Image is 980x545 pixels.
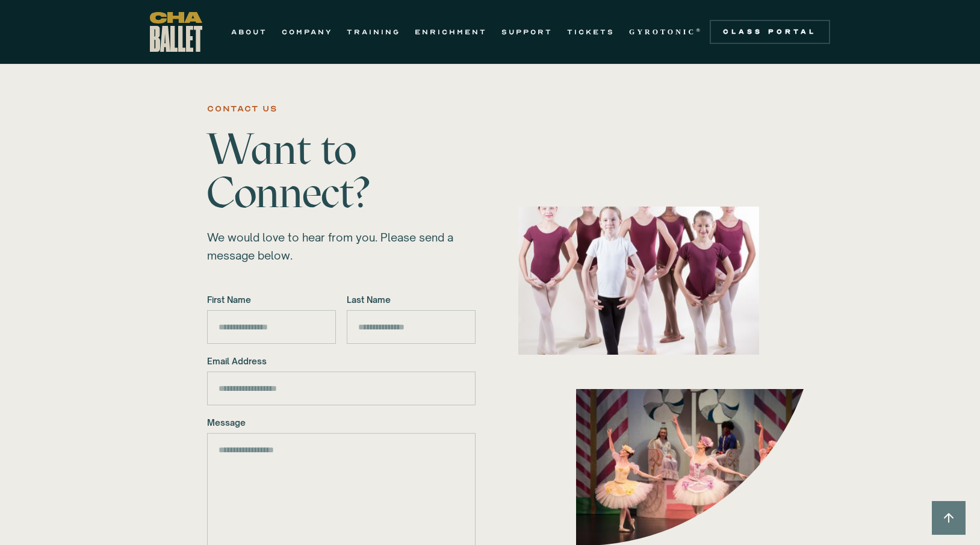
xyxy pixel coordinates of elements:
[207,416,476,429] label: Message
[347,25,400,39] a: TRAINING
[567,25,615,39] a: TICKETS
[629,25,702,39] a: GYROTONIC®
[207,102,278,116] div: contact us
[501,25,553,39] a: SUPPORT
[710,20,830,44] a: Class Portal
[696,27,702,33] sup: ®
[207,228,476,264] div: We would love to hear from you. Please send a message below.
[629,28,696,36] strong: GYROTONIC
[207,127,476,214] h1: Want to Connect?
[282,25,332,39] a: COMPANY
[207,355,476,368] label: Email Address
[207,293,336,307] label: First Name
[150,12,202,52] a: home
[347,293,476,307] label: Last Name
[717,27,823,37] div: Class Portal
[415,25,487,39] a: ENRICHMENT
[231,25,267,39] a: ABOUT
